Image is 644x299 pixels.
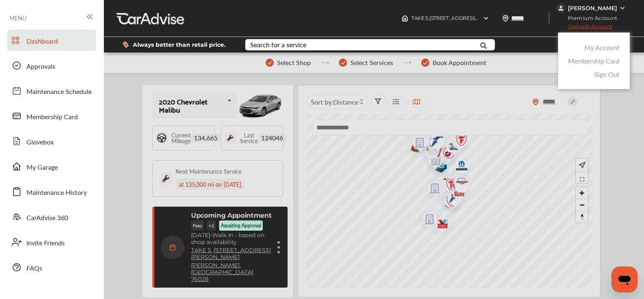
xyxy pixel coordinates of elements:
iframe: Button to launch messaging window [611,266,637,292]
a: My Account [585,43,620,52]
span: Membership Card [26,112,78,122]
span: FAQs [26,263,42,274]
a: CarAdvise 360 [7,206,96,227]
a: Sign Out [594,70,620,79]
span: Approvals [26,61,55,72]
a: FAQs [7,257,96,278]
img: dollor_label_vector.a70140d1.svg [123,41,129,48]
span: Glovebox [26,137,54,148]
span: My Garage [26,162,58,173]
a: Maintenance History [7,181,96,202]
span: MENU [9,15,26,21]
a: Glovebox [7,131,96,152]
span: Dashboard [26,36,58,47]
a: Membership Card [568,56,620,65]
span: Always better than retail price. [133,42,226,48]
a: Dashboard [7,30,96,51]
a: Invite Friends [7,231,96,253]
div: Search for a service [250,41,306,48]
a: Approvals [7,55,96,76]
a: My Garage [7,156,96,177]
span: Maintenance History [26,188,87,198]
span: Invite Friends [26,238,65,249]
a: Membership Card [7,105,96,127]
span: Maintenance Schedule [26,87,92,97]
span: CarAdvise 360 [26,213,68,223]
a: Maintenance Schedule [7,80,96,101]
